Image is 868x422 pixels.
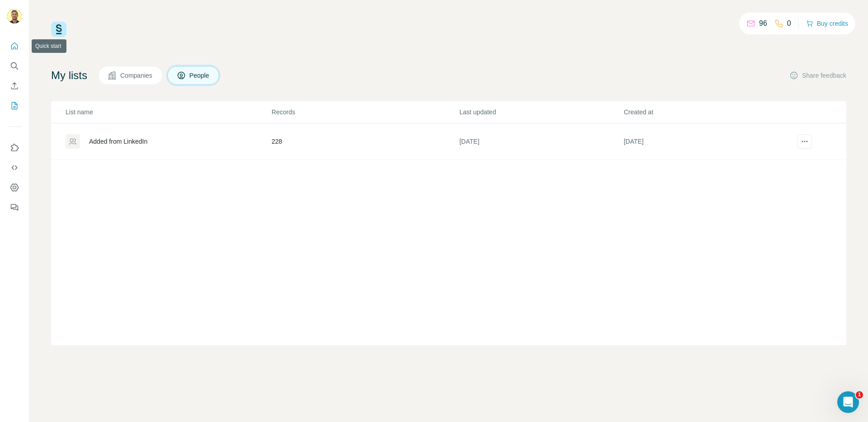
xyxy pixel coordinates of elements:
[7,9,22,23] img: Avatar
[272,108,458,117] p: Records
[7,38,22,54] button: Quick start
[806,17,848,30] button: Buy credits
[7,159,22,176] button: Use Surfe API
[459,123,623,160] td: [DATE]
[66,108,271,117] p: List name
[7,179,22,196] button: Dashboard
[856,391,863,399] span: 1
[7,140,22,156] button: Use Surfe on LinkedIn
[271,123,459,160] td: 228
[7,98,22,114] button: My lists
[89,137,147,146] div: Added from LinkedIn
[7,58,22,74] button: Search
[51,68,87,83] h4: My lists
[120,71,153,80] span: Companies
[787,18,791,29] p: 0
[7,199,22,216] button: Feedback
[459,108,623,117] p: Last updated
[623,123,788,160] td: [DATE]
[797,134,812,149] button: actions
[759,18,767,29] p: 96
[189,71,210,80] span: People
[789,71,846,80] button: Share feedback
[624,108,787,117] p: Created at
[7,78,22,94] button: Enrich CSV
[51,22,66,37] img: Surfe Logo
[837,391,859,413] iframe: Intercom live chat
